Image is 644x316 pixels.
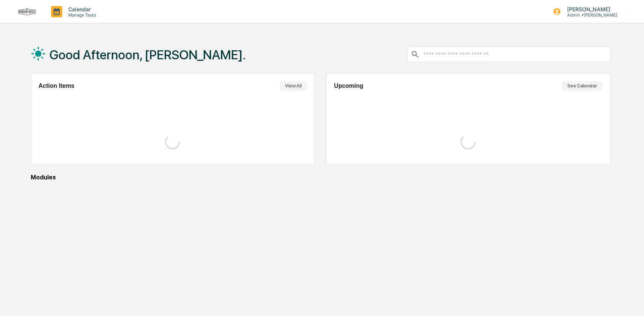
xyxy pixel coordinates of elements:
h2: Action Items [39,83,75,89]
h1: Good Afternoon, [PERSON_NAME]. [50,47,246,62]
img: logo [18,8,36,15]
button: View All [280,81,307,91]
p: Manage Tasks [62,12,100,18]
button: See Calendar [562,81,602,91]
p: [PERSON_NAME] [561,6,617,12]
h2: Upcoming [334,83,363,89]
p: Calendar [62,6,100,12]
p: Admin • [PERSON_NAME] [561,12,617,18]
div: Modules [31,174,610,181]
